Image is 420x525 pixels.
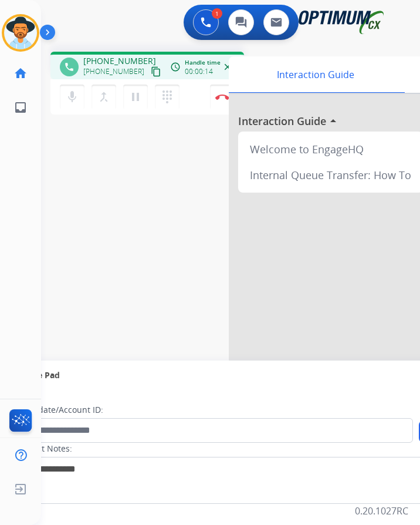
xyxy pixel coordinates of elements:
img: control [215,94,229,100]
mat-icon: access_time [170,62,181,72]
mat-icon: dialpad [160,90,174,104]
div: Internal Queue Transfer: How To [243,162,418,188]
mat-icon: content_copy [151,66,161,77]
label: Candidate/Account ID: [15,404,103,416]
span: 00:00:14 [185,67,213,76]
mat-icon: home [13,66,28,80]
div: Welcome to EngageHQ [243,136,418,162]
mat-icon: merge_type [97,90,111,104]
mat-icon: close [222,62,233,72]
span: [PHONE_NUMBER] [83,55,156,67]
div: Interaction Guide [229,56,402,93]
span: Handle time [185,58,221,67]
mat-icon: pause [128,90,143,104]
mat-icon: mic [65,90,79,104]
label: Contact Notes: [15,443,72,455]
mat-icon: inbox [13,100,28,115]
div: 1 [212,8,222,19]
span: [PHONE_NUMBER] [83,67,144,76]
img: avatar [4,16,37,49]
mat-icon: phone [64,62,74,72]
p: 0.20.1027RC [355,504,408,518]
